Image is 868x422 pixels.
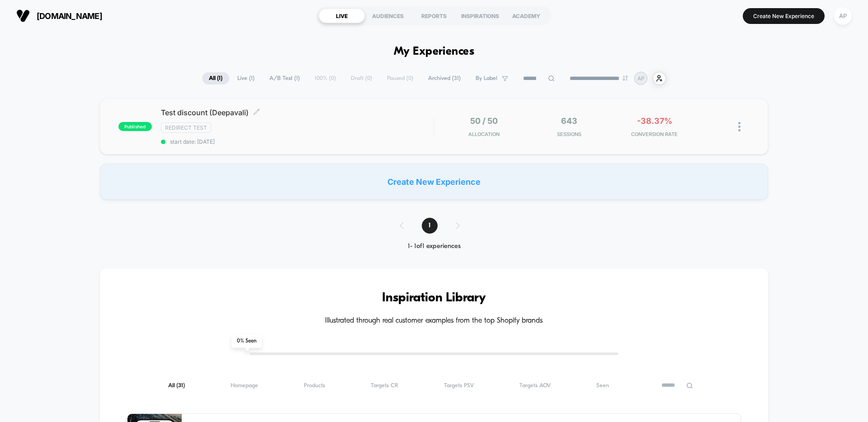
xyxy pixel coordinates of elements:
span: Archived ( 31 ) [421,72,467,84]
button: Create New Experience [743,8,825,24]
span: By Label [476,75,497,82]
span: Products [304,382,325,389]
div: LIVE [319,9,365,23]
span: Targets PSV [444,382,474,389]
img: Visually logo [16,9,30,23]
span: All [168,382,185,389]
span: ( 31 ) [176,383,185,389]
h4: Illustrated through real customer examples from the top Shopify brands [127,317,741,325]
div: AP [834,7,852,25]
span: CONVERSION RATE [614,131,695,137]
span: 0 % Seen [231,334,262,348]
span: Homepage [231,382,258,389]
span: 643 [561,116,577,126]
span: start date: [DATE] [161,138,434,145]
span: Redirect Test [161,122,211,133]
div: REPORTS [411,9,457,23]
span: Live ( 1 ) [231,72,261,84]
span: Seen [596,382,609,389]
button: [DOMAIN_NAME] [14,9,105,23]
div: INSPIRATIONS [457,9,503,23]
span: -38.37% [637,116,672,126]
span: Sessions [529,131,610,137]
p: AP [637,75,645,82]
span: published [118,122,152,131]
span: Targets AOV [519,382,551,389]
span: 50 / 50 [470,116,498,126]
h1: My Experiences [394,45,475,58]
span: Test discount (Deepavali) [161,108,434,117]
div: 1 - 1 of 1 experiences [391,243,478,250]
img: close [738,122,741,131]
span: 1 [422,218,438,234]
span: Targets CR [371,382,398,389]
div: AUDIENCES [365,9,411,23]
img: end [623,75,628,81]
span: A/B Test ( 1 ) [263,72,307,84]
span: Allocation [468,131,500,137]
div: ACADEMY [503,9,549,23]
span: [DOMAIN_NAME] [37,11,102,21]
h3: Inspiration Library [127,291,741,305]
button: AP [831,7,854,25]
div: Create New Experience [100,164,768,200]
span: All ( 1 ) [202,72,229,84]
